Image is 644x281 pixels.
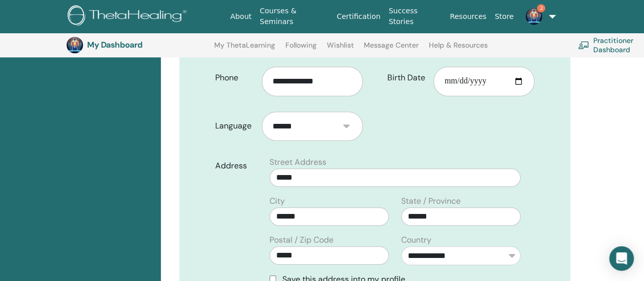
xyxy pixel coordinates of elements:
span: 2 [537,4,545,12]
label: City [269,195,285,207]
a: My ThetaLearning [214,41,275,57]
label: Postal / Zip Code [269,234,334,246]
a: Message Center [364,41,419,57]
a: Success Stories [384,2,445,31]
a: About [226,7,255,26]
label: Birth Date [380,68,434,88]
a: Certification [333,7,384,26]
a: Help & Resources [429,41,488,57]
h3: My Dashboard [87,40,190,50]
label: Street Address [269,156,326,168]
label: Country [401,234,431,246]
a: Courses & Seminars [256,2,333,31]
label: Address [207,156,263,176]
label: Language [207,116,262,136]
img: chalkboard-teacher.svg [578,41,589,49]
label: State / Province [401,195,461,207]
a: Resources [446,7,491,26]
label: Phone [207,68,262,88]
img: logo.png [68,5,190,28]
img: default.jpg [67,37,83,53]
a: Wishlist [327,41,354,57]
img: default.jpg [526,8,542,25]
div: Open Intercom Messenger [609,246,634,271]
a: Store [490,7,517,26]
a: Following [285,41,317,57]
